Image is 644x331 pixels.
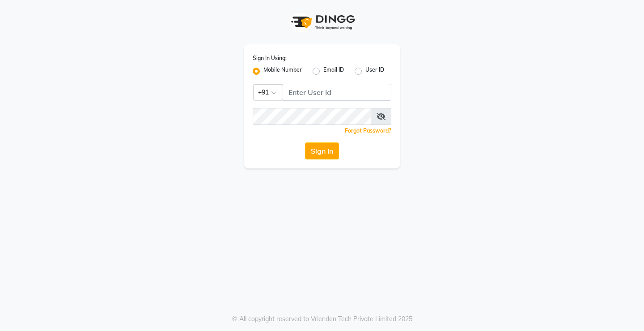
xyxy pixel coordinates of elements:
[253,108,371,125] input: Username
[263,66,302,77] label: Mobile Number
[253,54,287,62] label: Sign In Using:
[286,9,358,35] img: logo1.svg
[323,66,344,77] label: Email ID
[345,127,391,134] a: Forgot Password?
[365,66,384,77] label: User ID
[305,142,339,159] button: Sign In
[283,84,391,101] input: Username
